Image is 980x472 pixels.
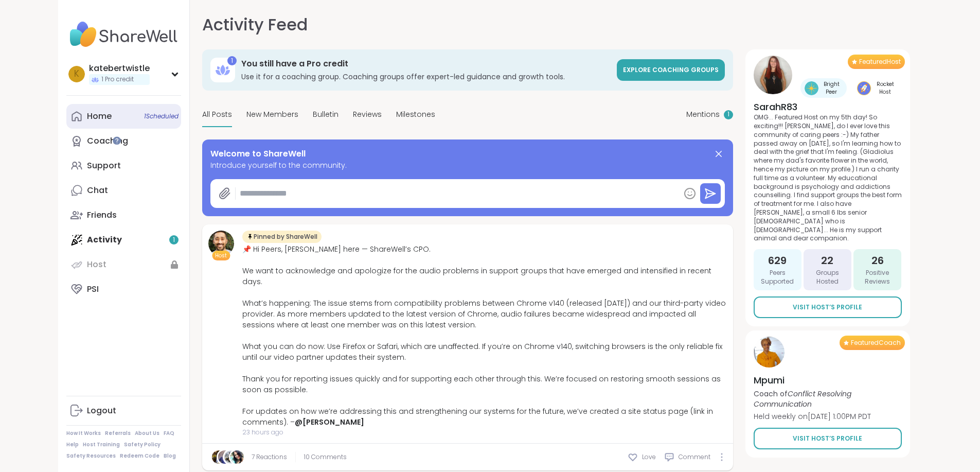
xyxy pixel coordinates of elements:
[66,104,181,129] a: Home1Scheduled
[805,81,818,95] img: Bright Peer
[246,109,298,120] span: New Members
[66,203,181,228] a: Friends
[396,109,435,120] span: Milestones
[66,16,181,53] img: ShareWell Nav Logo
[66,452,116,460] a: Safety Resources
[623,65,719,74] span: Explore Coaching Groups
[120,452,159,460] a: Redeem Code
[873,80,897,96] span: Rocket Host
[87,405,116,416] div: Logout
[208,231,234,256] img: brett
[754,296,902,318] a: Visit Host’s Profile
[686,109,720,120] span: Mentions
[87,185,108,196] div: Chat
[754,428,902,449] a: Visit Host’s Profile
[210,148,306,160] span: Welcome to ShareWell
[202,109,232,120] span: All Posts
[66,430,101,437] a: How It Works
[768,253,787,268] span: 629
[353,109,382,120] span: Reviews
[66,441,79,448] a: Help
[793,303,862,312] span: Visit Host’s Profile
[113,136,121,145] iframe: Spotlight
[144,112,179,120] span: 1 Scheduled
[313,109,338,120] span: Bulletin
[87,284,99,295] div: PSI
[754,389,902,409] p: Coach of
[871,253,884,268] span: 26
[87,259,106,270] div: Host
[230,450,244,464] img: Sha777
[821,253,833,268] span: 22
[89,63,150,74] div: katebertwistle
[793,434,862,443] span: Visit Host’s Profile
[241,72,611,82] h3: Use it for a coaching group. Coaching groups offer expert-led guidance and growth tools.
[212,450,225,464] img: Mana
[242,244,727,428] div: 📌 Hi Peers, [PERSON_NAME] here — ShareWell’s CPO. We want to acknowledge and apologize for the au...
[74,67,79,81] span: k
[218,450,231,464] img: NaAlSi2O6
[727,110,729,119] span: 1
[857,81,871,95] img: Rocket Host
[66,153,181,178] a: Support
[242,231,322,243] div: Pinned by ShareWell
[66,178,181,203] a: Chat
[242,428,727,437] span: 23 hours ago
[754,389,851,409] i: Conflict Resolving Communication
[66,398,181,423] a: Logout
[252,452,287,462] a: 7 Reactions
[135,430,159,437] a: About Us
[101,75,134,84] span: 1 Pro credit
[758,269,797,286] span: Peers Supported
[210,160,725,171] span: Introduce yourself to the community.
[224,450,238,464] img: rustyempire
[241,58,611,69] h3: You still have a Pro credit
[164,452,176,460] a: Blog
[617,59,725,81] a: Explore Coaching Groups
[66,129,181,153] a: Coaching
[66,277,181,302] a: PSI
[87,209,117,221] div: Friends
[859,58,901,66] span: Featured Host
[164,430,174,437] a: FAQ
[754,411,902,422] p: Held weekly on [DATE] 1:00PM PDT
[858,269,897,286] span: Positive Reviews
[679,452,710,462] span: Comment
[87,111,112,122] div: Home
[754,100,902,113] h4: SarahR83
[227,56,237,65] div: 1
[808,269,847,286] span: Groups Hosted
[66,252,181,277] a: Host
[124,441,161,448] a: Safety Policy
[851,339,901,347] span: Featured Coach
[754,56,792,94] img: SarahR83
[754,337,785,368] img: Mpumi
[83,441,120,448] a: Host Training
[304,452,347,462] span: 10 Comments
[821,80,843,96] span: Bright Peer
[202,12,308,37] h1: Activity Feed
[87,135,128,147] div: Coaching
[754,374,902,387] h4: Mpumi
[105,430,131,437] a: Referrals
[642,452,656,462] span: Love
[215,252,227,259] span: Host
[87,160,121,171] div: Support
[295,417,364,427] a: @[PERSON_NAME]
[754,113,902,243] p: OMG... Featured Host on my 5th day! So exciting!!! [PERSON_NAME], do I ever love this community o...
